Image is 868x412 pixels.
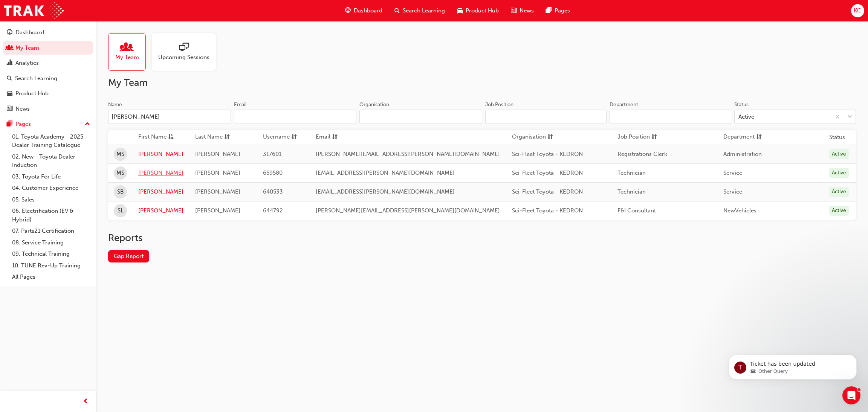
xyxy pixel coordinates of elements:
a: [PERSON_NAME] [138,169,183,177]
span: News [520,6,534,15]
span: Upcoming Sessions [158,53,209,62]
a: [PERSON_NAME] [138,206,183,215]
span: Sci-Fleet Toyota - KEDRON [512,207,583,214]
span: Technician [617,169,646,176]
span: Pages [555,6,570,15]
span: search-icon [7,75,12,82]
a: 06. Electrification (EV & Hybrid) [9,205,93,225]
span: SL [118,206,124,215]
div: Active [829,206,849,216]
input: Organisation [359,110,482,124]
a: Search Learning [3,72,93,85]
div: Department [610,101,638,108]
div: Organisation [359,101,389,108]
span: people-icon [7,45,12,52]
span: MS [116,169,124,177]
a: Upcoming Sessions [152,33,222,71]
a: 04. Customer Experience [9,182,93,194]
span: prev-icon [83,397,89,406]
span: Dashboard [354,6,382,15]
span: down-icon [847,112,853,122]
div: Job Position [485,101,513,108]
span: Sci-Fleet Toyota - KEDRON [512,169,583,176]
span: [PERSON_NAME][EMAIL_ADDRESS][PERSON_NAME][DOMAIN_NAME] [316,207,500,214]
span: news-icon [7,106,12,113]
a: 02. New - Toyota Dealer Induction [9,151,93,171]
span: Job Position [617,133,650,142]
div: Active [829,187,849,197]
button: Emailsorting-icon [316,133,357,142]
a: My Team [108,33,152,71]
a: Dashboard [3,26,93,40]
span: pages-icon [546,6,552,15]
span: sorting-icon [651,133,657,142]
span: SB [117,188,124,196]
span: 640533 [263,188,283,195]
button: Departmentsorting-icon [723,133,765,142]
a: 07. Parts21 Certification [9,225,93,237]
a: 08. Service Training [9,237,93,249]
span: 659580 [263,169,283,176]
span: sorting-icon [756,133,762,142]
div: Name [108,101,122,108]
span: Last Name [195,133,223,142]
a: [PERSON_NAME] [138,188,183,196]
a: Product Hub [3,87,93,101]
button: Job Positionsorting-icon [617,133,659,142]
span: Sci-Fleet Toyota - KEDRON [512,151,583,157]
a: 05. Sales [9,194,93,206]
a: [PERSON_NAME] [138,150,183,159]
a: 03. Toyota For Life [9,171,93,183]
span: asc-icon [168,133,174,142]
span: [EMAIL_ADDRESS][PERSON_NAME][DOMAIN_NAME] [316,188,455,195]
button: Pages [3,117,93,131]
span: Username [263,133,290,142]
span: sessionType_ONLINE_URL-icon [179,43,189,53]
div: Pages [15,120,31,128]
span: Administration [723,151,762,157]
span: [PERSON_NAME] [195,169,240,176]
span: First Name [138,133,167,142]
span: news-icon [511,6,517,15]
span: MS [116,150,124,159]
span: F&I Consultant [617,207,656,214]
span: Department [723,133,755,142]
h2: Reports [108,232,856,244]
span: Service [723,188,742,195]
input: Name [108,110,231,124]
div: Analytics [15,59,39,67]
div: Active [738,113,754,121]
span: sorting-icon [291,133,297,142]
div: Status [734,101,749,108]
a: news-iconNews [505,3,540,18]
div: Dashboard [15,28,44,37]
th: Status [829,133,845,142]
span: [EMAIL_ADDRESS][PERSON_NAME][DOMAIN_NAME] [316,169,455,176]
span: NewVehicles [723,207,756,214]
a: My Team [3,41,93,55]
iframe: Intercom live chat [842,386,860,404]
span: car-icon [7,90,12,97]
a: 10. TUNE Rev-Up Training [9,260,93,272]
a: guage-iconDashboard [339,3,388,18]
span: 317601 [263,151,281,157]
a: car-iconProduct Hub [451,3,505,18]
input: Email [234,110,357,124]
span: My Team [115,53,139,62]
span: Sci-Fleet Toyota - KEDRON [512,188,583,195]
span: Service [723,169,742,176]
span: sorting-icon [547,133,553,142]
span: Technician [617,188,646,195]
a: search-iconSearch Learning [388,3,451,18]
button: Usernamesorting-icon [263,133,304,142]
iframe: Intercom notifications message [717,339,868,392]
span: [PERSON_NAME] [195,188,240,195]
span: Product Hub [466,6,499,15]
button: Organisationsorting-icon [512,133,553,142]
span: [PERSON_NAME] [195,207,240,214]
a: Analytics [3,56,93,70]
